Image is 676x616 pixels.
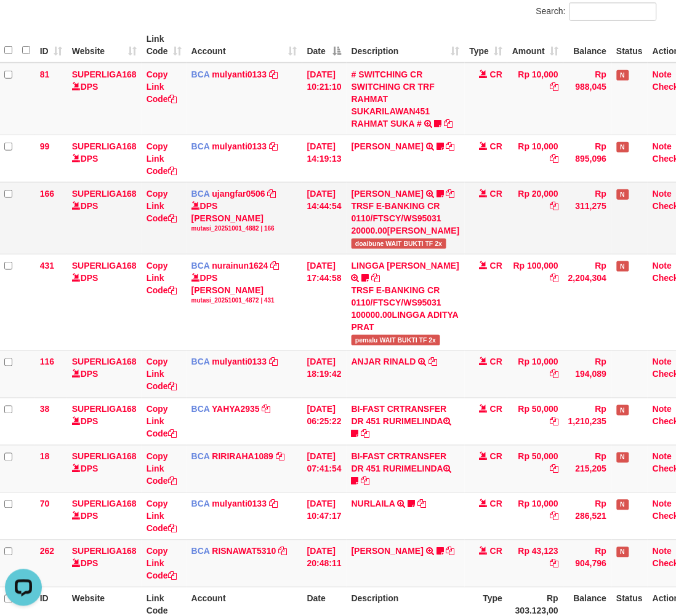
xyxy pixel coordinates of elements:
[67,28,142,63] th: Website: activate to sort column ascending
[212,69,267,79] a: mulyanti0133
[147,357,177,392] a: Copy Link Code
[446,141,455,151] a: Copy MUHAMMAD REZA to clipboard
[302,28,347,63] th: Date: activate to sort column descending
[352,335,440,346] span: pemalu WAIT BUKTI TF 2x
[490,547,502,556] span: CR
[67,135,142,182] td: DPS
[212,189,265,199] a: ujangfar0506
[352,239,446,249] span: doaibune WAIT BUKTI TF 2x
[147,547,177,581] a: Copy Link Code
[507,135,563,182] td: Rp 10,000
[507,182,563,254] td: Rp 20,000
[372,273,380,283] a: Copy LINGGA ADITYA PRAT to clipboard
[445,119,453,128] a: Copy # SWITCHING CR SWITCHING CR TRF RAHMAT SUKARILAWAN451 RAHMAT SUKA # to clipboard
[352,69,435,128] a: # SWITCHING CR SWITCHING CR TRF RAHMAT SUKARILAWAN451 RAHMAT SUKA #
[507,445,563,492] td: Rp 50,000
[550,273,558,283] a: Copy Rp 100,000 to clipboard
[507,540,563,587] td: Rp 43,123
[5,5,42,42] button: Open LiveChat chat widget
[147,189,177,223] a: Copy Link Code
[269,141,278,151] a: Copy mulyanti0133 to clipboard
[191,405,210,414] span: BCA
[490,261,502,270] span: CR
[72,141,137,151] a: SUPERLIGA168
[72,69,137,79] a: SUPERLIGA168
[276,452,284,462] a: Copy RIRIRAHA1089 to clipboard
[612,28,648,63] th: Status
[446,189,455,199] a: Copy NOVEN ELING PRAYOG to clipboard
[465,28,508,63] th: Type: activate to sort column ascending
[302,254,347,350] td: [DATE] 17:44:58
[653,69,672,79] a: Note
[352,547,424,556] a: [PERSON_NAME]
[72,405,137,414] a: SUPERLIGA168
[191,272,297,305] div: DPS [PERSON_NAME]
[536,2,657,21] label: Search:
[40,261,54,270] span: 431
[187,28,302,63] th: Account: activate to sort column ascending
[653,405,672,414] a: Note
[191,296,297,305] div: mutasi_20251001_4872 | 431
[191,357,210,367] span: BCA
[617,405,629,416] span: Has Note
[550,82,558,92] a: Copy Rp 10,000 to clipboard
[40,141,50,151] span: 99
[550,154,558,164] a: Copy Rp 10,000 to clipboard
[191,452,210,462] span: BCA
[212,357,267,367] a: mulyanti0133
[507,398,563,445] td: Rp 50,000
[147,499,177,534] a: Copy Link Code
[269,357,278,367] a: Copy mulyanti0133 to clipboard
[147,452,177,486] a: Copy Link Code
[147,405,177,439] a: Copy Link Code
[347,445,465,492] td: BI-FAST CRTRANSFER DR 451 RURIMELINDA
[490,452,502,462] span: CR
[507,350,563,398] td: Rp 10,000
[550,559,558,569] a: Copy Rp 43,123 to clipboard
[653,141,672,151] a: Note
[67,182,142,254] td: DPS
[617,70,629,81] span: Has Note
[563,254,611,350] td: Rp 2,204,304
[347,398,465,445] td: BI-FAST CRTRANSFER DR 451 RURIMELINDA
[653,189,672,199] a: Note
[212,452,274,462] a: RIRIRAHA1089
[617,547,629,558] span: Has Note
[563,135,611,182] td: Rp 895,096
[269,69,278,79] a: Copy mulyanti0133 to clipboard
[269,499,278,509] a: Copy mulyanti0133 to clipboard
[352,200,460,237] div: TRSF E-BANKING CR 0110/FTSCY/WS95031 20000.00[PERSON_NAME]
[653,452,672,462] a: Note
[550,511,558,521] a: Copy Rp 10,000 to clipboard
[278,547,287,556] a: Copy RISNAWAT5310 to clipboard
[72,357,137,367] a: SUPERLIGA168
[418,499,427,509] a: Copy NURLAILA to clipboard
[490,357,502,367] span: CR
[191,141,210,151] span: BCA
[563,350,611,398] td: Rp 194,089
[191,200,297,233] div: DPS [PERSON_NAME]
[352,261,459,270] a: LINGGA [PERSON_NAME]
[191,224,297,233] div: mutasi_20251001_4882 | 166
[446,547,455,556] a: Copy YOSI EFENDI to clipboard
[617,189,629,200] span: Has Note
[302,492,347,540] td: [DATE] 10:47:17
[191,69,210,79] span: BCA
[617,500,629,510] span: Has Note
[302,398,347,445] td: [DATE] 06:25:22
[507,63,563,135] td: Rp 10,000
[302,540,347,587] td: [DATE] 20:48:11
[352,357,416,367] a: ANJAR RINALD
[147,69,177,104] a: Copy Link Code
[262,405,271,414] a: Copy YAHYA2935 to clipboard
[617,452,629,463] span: Has Note
[147,261,177,295] a: Copy Link Code
[550,201,558,211] a: Copy Rp 20,000 to clipboard
[212,141,267,151] a: mulyanti0133
[550,464,558,474] a: Copy Rp 50,000 to clipboard
[352,189,424,199] a: [PERSON_NAME]
[40,499,50,509] span: 70
[490,69,502,79] span: CR
[72,261,137,270] a: SUPERLIGA168
[490,189,502,199] span: CR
